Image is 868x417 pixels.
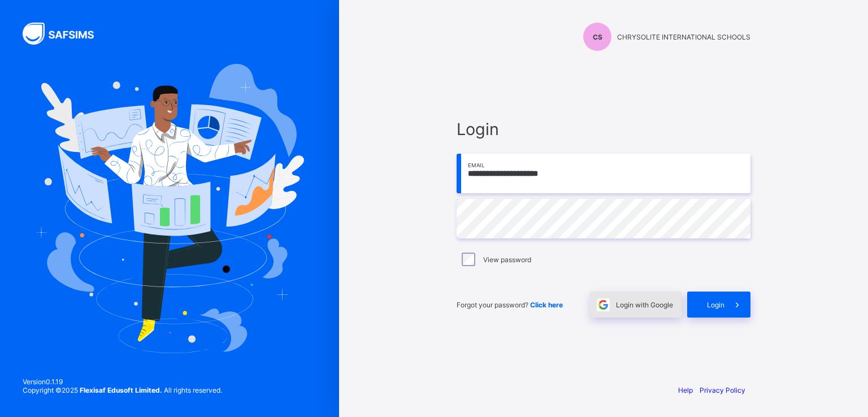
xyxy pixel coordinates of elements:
span: CS [593,33,602,41]
span: Copyright © 2025 All rights reserved. [23,386,222,394]
a: Click here [530,301,563,309]
span: Login [457,119,750,139]
a: Privacy Policy [700,386,745,394]
img: Hero Image [35,64,304,353]
span: CHRYSOLITE INTERNATIONAL SCHOOLS [617,33,750,41]
a: Help [678,386,693,394]
span: Version 0.1.19 [23,377,222,386]
img: SAFSIMS Logo [23,23,107,45]
span: Login with Google [616,301,673,309]
strong: Flexisaf Edusoft Limited. [80,386,162,394]
label: View password [483,255,531,264]
span: Login [707,301,724,309]
img: google.396cfc9801f0270233282035f929180a.svg [597,298,610,311]
span: Forgot your password? [457,301,563,309]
